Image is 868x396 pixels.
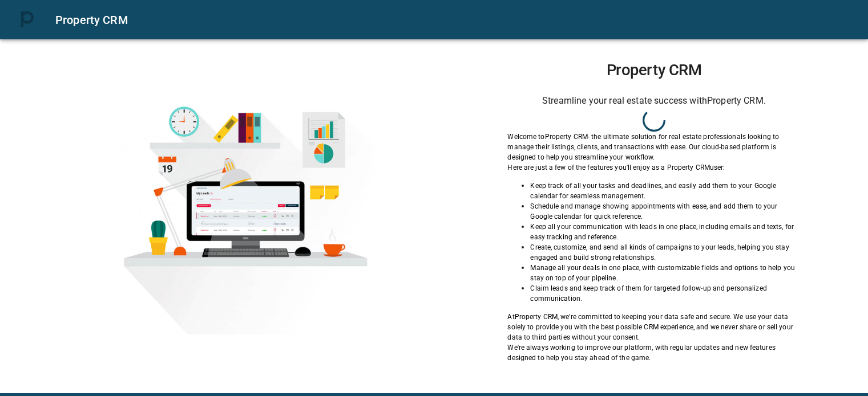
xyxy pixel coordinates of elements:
p: Claim leads and keep track of them for targeted follow-up and personalized communication. [530,283,800,304]
div: Property CRM [55,11,854,29]
p: Keep all your communication with leads in one place, including emails and texts, for easy trackin... [530,222,800,242]
p: Keep track of all your tasks and deadlines, and easily add them to your Google calendar for seaml... [530,181,800,201]
p: Welcome to Property CRM - the ultimate solution for real estate professionals looking to manage t... [507,132,800,162]
p: At Property CRM , we're committed to keeping your data safe and secure. We use your data solely t... [507,312,800,342]
p: Schedule and manage showing appointments with ease, and add them to your Google calendar for quic... [530,201,800,222]
p: We're always working to improve our platform, with regular updates and new features designed to h... [507,342,800,363]
h1: Property CRM [507,61,800,79]
p: Manage all your deals in one place, with customizable fields and options to help you stay on top ... [530,263,800,283]
p: Create, customize, and send all kinds of campaigns to your leads, helping you stay engaged and bu... [530,242,800,263]
p: Here are just a few of the features you'll enjoy as a Property CRM user: [507,162,800,173]
h6: Streamline your real estate success with Property CRM . [507,93,800,109]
